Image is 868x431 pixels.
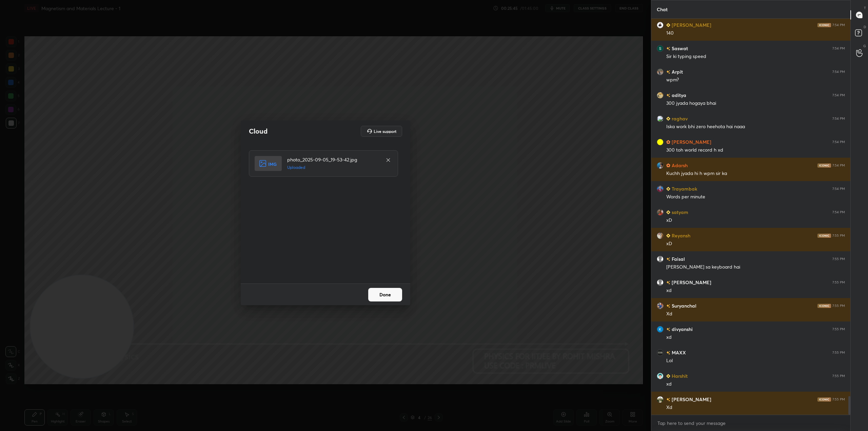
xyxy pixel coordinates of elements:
[657,162,664,169] img: 99b53c767a394660a2a072f28484b37c.jpg
[670,326,693,333] h6: divyanshi
[817,397,831,401] img: iconic-dark.1390631f.png
[670,45,688,52] h6: Saswat
[666,398,670,401] img: no-rating-badge.077c3623.svg
[657,279,664,286] img: default.png
[832,187,845,191] div: 7:54 PM
[666,240,845,247] div: xD
[657,373,664,379] img: 97345685_81DC087E-C9EB-4ECC-8B1A-CBC72F0CEA92.png
[374,129,396,133] h5: Live support
[666,328,670,331] img: no-rating-badge.077c3623.svg
[666,140,670,144] img: Learner_Badge_hustler_a18805edde.svg
[670,115,688,122] h6: raghav
[864,24,866,30] p: D
[864,5,866,11] p: T
[670,279,711,286] h6: [PERSON_NAME]
[666,30,845,37] div: 140
[832,70,845,74] div: 7:54 PM
[657,209,664,216] img: 2e529f86c10a4f418a013bfabff9815a.jpg
[666,117,670,121] img: Learner_Badge_beginner_1_8b307cf2a0.svg
[670,396,711,403] h6: [PERSON_NAME]
[287,156,379,163] h4: photo_2025-09-05_19-53-42.jpg
[863,43,866,48] p: G
[832,140,845,144] div: 7:54 PM
[657,256,664,262] img: default.png
[670,255,685,262] h6: Faisal
[666,187,670,191] img: Learner_Badge_beginner_1_8b307cf2a0.svg
[670,162,688,169] h6: Adarsh
[832,374,845,378] div: 7:55 PM
[666,304,670,308] img: no-rating-badge.077c3623.svg
[666,257,670,261] img: no-rating-badge.077c3623.svg
[670,302,696,309] h6: Suryanchal
[670,68,683,75] h6: Arpit
[832,117,845,121] div: 7:54 PM
[666,374,670,378] img: Learner_Badge_beginner_1_8b307cf2a0.svg
[666,357,845,364] div: Lol
[657,45,664,52] img: 1f8c373262b4471a8e900be42eceb61b.55433178_3
[666,47,670,51] img: no-rating-badge.077c3623.svg
[657,22,664,28] img: 33e010d206634c869a6a670cec15f81f.jpg
[657,326,664,333] img: 3
[670,138,711,145] h6: [PERSON_NAME]
[832,304,845,308] div: 7:55 PM
[832,163,845,168] div: 7:54 PM
[670,185,697,192] h6: Trayambak
[657,68,664,75] img: c72a1f4855f64d409d685dfc929940dc.jpg
[666,281,670,285] img: no-rating-badge.077c3623.svg
[670,209,688,216] h6: satyam
[666,210,670,214] img: Learner_Badge_beginner_1_8b307cf2a0.svg
[832,280,845,285] div: 7:55 PM
[832,23,845,27] div: 7:54 PM
[666,404,845,411] div: Xd
[666,351,670,355] img: no-rating-badge.077c3623.svg
[666,123,845,130] div: Iska work bhi zero heehota hai naaa
[670,232,690,239] h6: Reyansh
[657,115,664,122] img: 3
[368,288,402,301] button: Done
[670,92,686,99] h6: aditya
[832,351,845,355] div: 7:55 PM
[666,53,845,60] div: Sir ki typing speed
[657,185,664,192] img: 6f075d4a2ae64a62b0d511edeffcea47.jpg
[666,77,845,83] div: wpm?
[657,396,664,403] img: 8edffe27708242a9a70534087d20a083.jpg
[651,19,850,415] div: grid
[817,163,831,168] img: iconic-dark.1390631f.png
[832,327,845,331] div: 7:55 PM
[670,21,711,28] h6: [PERSON_NAME]
[666,170,845,177] div: Kuchh jyada hi h wpm sir ka
[832,257,845,261] div: 7:55 PM
[666,70,670,74] img: no-rating-badge.077c3623.svg
[666,287,845,294] div: xd
[666,23,670,27] img: Learner_Badge_beginner_1_8b307cf2a0.svg
[666,147,845,154] div: 300 toh world record h xd
[832,234,845,238] div: 7:55 PM
[666,163,670,168] img: Learner_Badge_hustler_a18805edde.svg
[832,210,845,214] div: 7:54 PM
[666,217,845,224] div: xD
[666,234,670,238] img: Learner_Badge_beginner_1_8b307cf2a0.svg
[657,92,664,99] img: 3
[287,164,379,171] h5: Uploaded
[666,194,845,200] div: Words per minute
[817,234,831,238] img: iconic-dark.1390631f.png
[832,397,845,401] div: 7:55 PM
[666,100,845,107] div: 300 jyada hogaya bhai
[670,372,688,379] h6: Harshit
[666,311,845,317] div: Xd
[832,93,845,97] div: 7:54 PM
[249,127,268,136] h2: Cloud
[832,46,845,51] div: 7:54 PM
[666,334,845,341] div: xd
[817,304,831,308] img: iconic-dark.1390631f.png
[670,349,686,356] h6: MAXX
[657,302,664,309] img: 91e8eaa77771475590e3be36798e27b3.jpg
[666,94,670,97] img: no-rating-badge.077c3623.svg
[651,0,673,18] p: Chat
[666,381,845,388] div: xd
[666,264,845,271] div: [PERSON_NAME] sa keyboard hai
[657,139,664,145] img: 0fa82221383b46f8be2300bdabf68c98.jpg
[657,232,664,239] img: e30fa9d2e2f2489e9f4cae539fd05d8c.jpg
[657,349,664,356] img: b8de0b3dd9e24d4d910b803730492d07.jpg
[817,23,831,27] img: iconic-dark.1390631f.png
